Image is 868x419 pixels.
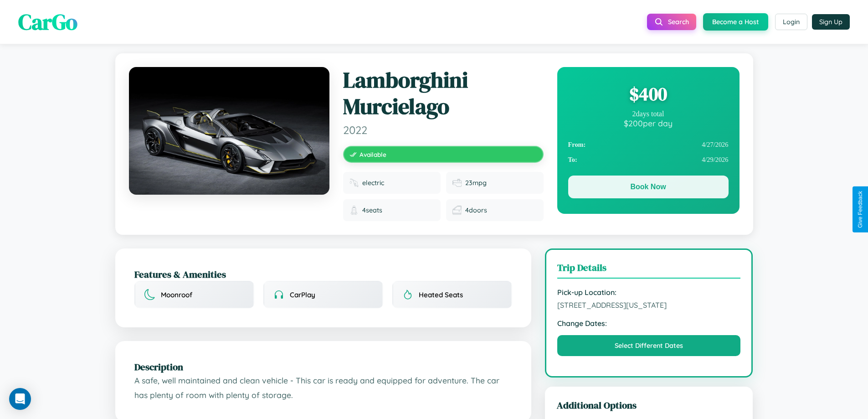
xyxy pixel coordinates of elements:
span: Available [360,150,386,158]
span: 2022 [343,123,544,137]
strong: From: [568,141,586,149]
div: 4 / 29 / 2026 [568,152,729,167]
img: Fuel type [349,178,359,187]
h3: Trip Details [557,261,741,279]
div: 4 / 27 / 2026 [568,137,729,152]
button: Sign Up [812,14,850,30]
div: 2 days total [568,110,729,118]
button: Book Now [568,176,729,198]
h1: Lamborghini Murcielago [343,67,544,119]
div: Open Intercom Messenger [9,388,31,410]
div: $ 400 [568,82,729,106]
strong: Pick-up Location: [557,288,741,297]
button: Search [647,14,696,30]
span: [STREET_ADDRESS][US_STATE] [557,300,741,310]
img: Seats [349,206,359,215]
span: Heated Seats [419,290,463,299]
h2: Features & Amenities [134,268,512,281]
img: Doors [452,206,462,215]
button: Become a Host [703,13,768,31]
strong: To: [568,156,577,164]
span: electric [362,179,384,187]
button: Login [775,14,807,30]
p: A safe, well maintained and clean vehicle - This car is ready and equipped for adventure. The car... [134,373,512,402]
h2: Description [134,360,512,373]
span: 23 mpg [465,179,487,187]
span: 4 doors [465,206,487,214]
span: CarGo [18,7,77,37]
img: Lamborghini Murcielago 2022 [129,67,329,195]
button: Select Different Dates [557,335,741,356]
div: Give Feedback [857,191,863,228]
span: Search [668,18,689,26]
img: Fuel efficiency [452,178,462,187]
div: $ 200 per day [568,118,729,128]
h3: Additional Options [557,398,741,412]
span: Moonroof [161,290,192,299]
span: CarPlay [290,290,315,299]
strong: Change Dates: [557,319,741,328]
span: 4 seats [362,206,382,214]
